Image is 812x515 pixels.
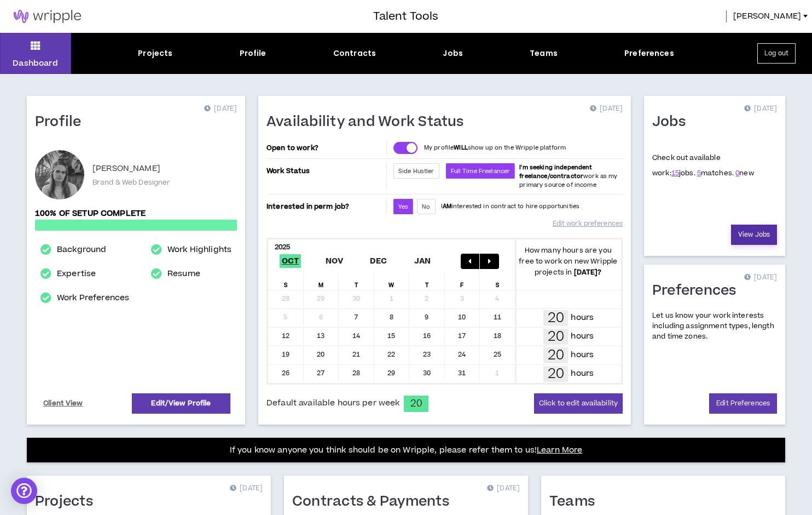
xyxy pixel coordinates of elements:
[733,10,801,22] span: [PERSON_NAME]
[443,202,451,210] strong: AM
[590,104,623,115] p: [DATE]
[671,168,695,178] span: jobs.
[487,483,520,494] p: [DATE]
[624,48,674,59] div: Preferences
[230,483,263,494] p: [DATE]
[398,203,408,211] span: Yes
[304,273,339,290] div: M
[138,48,172,59] div: Projects
[292,493,457,511] h1: Contracts & Payments
[57,267,96,281] a: Expertise
[735,168,754,178] span: new
[534,393,623,414] button: Click to edit availability
[519,163,592,180] b: I'm seeking independent freelance/contractor
[240,48,266,59] div: Profile
[266,144,384,152] p: Open to work?
[35,493,101,511] h1: Projects
[275,242,291,252] b: 2025
[571,368,594,380] p: hours
[445,273,480,290] div: F
[537,444,582,456] a: Learn More
[35,113,90,131] h1: Profile
[57,243,106,256] a: Background
[652,113,694,131] h1: Jobs
[652,282,745,300] h1: Preferences
[92,162,160,175] p: [PERSON_NAME]
[132,393,230,414] a: Edit/View Profile
[268,273,304,290] div: S
[57,291,129,305] a: Work Preferences
[480,273,515,290] div: S
[92,178,170,187] p: Brand & Web Designer
[42,394,85,413] a: Client View
[441,202,580,211] p: I interested in contract to hire opportunities
[230,444,583,457] p: If you know anyone you think should be on Wripple, please refer them to us!
[519,163,617,189] span: work as my primary source of income
[280,254,301,268] span: Oct
[571,312,594,324] p: hours
[553,214,623,233] a: Edit work preferences
[368,254,390,268] span: Dec
[652,153,754,178] p: Check out available work:
[515,245,622,278] p: How many hours are you free to work on new Wripple projects in
[333,48,376,59] div: Contracts
[735,168,739,178] a: 0
[549,493,603,511] h1: Teams
[339,273,374,290] div: T
[757,43,796,64] button: Log out
[35,150,84,199] div: Danyell P.
[731,225,777,245] a: View Jobs
[412,254,433,268] span: Jan
[266,163,384,179] p: Work Status
[167,267,200,281] a: Resume
[167,243,231,256] a: Work Highlights
[744,272,777,283] p: [DATE]
[574,267,602,277] b: [DATE] ?
[709,393,777,414] a: Edit Preferences
[374,273,410,290] div: W
[204,104,237,115] p: [DATE]
[671,168,679,178] a: 15
[571,330,594,342] p: hours
[652,311,777,342] p: Let us know your work interests including assignment types, length and time zones.
[530,48,558,59] div: Teams
[323,254,346,268] span: Nov
[11,478,37,504] div: Open Intercom Messenger
[409,273,445,290] div: T
[443,48,463,59] div: Jobs
[13,58,58,69] p: Dashboard
[744,104,777,115] p: [DATE]
[422,203,430,211] span: No
[697,168,701,178] a: 5
[697,168,734,178] span: matches.
[35,208,237,220] p: 100% of setup complete
[454,144,468,152] strong: WILL
[424,144,566,152] p: My profile show up on the Wripple platform
[266,397,399,409] span: Default available hours per week
[373,8,438,25] h3: Talent Tools
[266,113,472,131] h1: Availability and Work Status
[398,167,434,175] span: Side Hustler
[266,199,384,214] p: Interested in perm job?
[571,349,594,361] p: hours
